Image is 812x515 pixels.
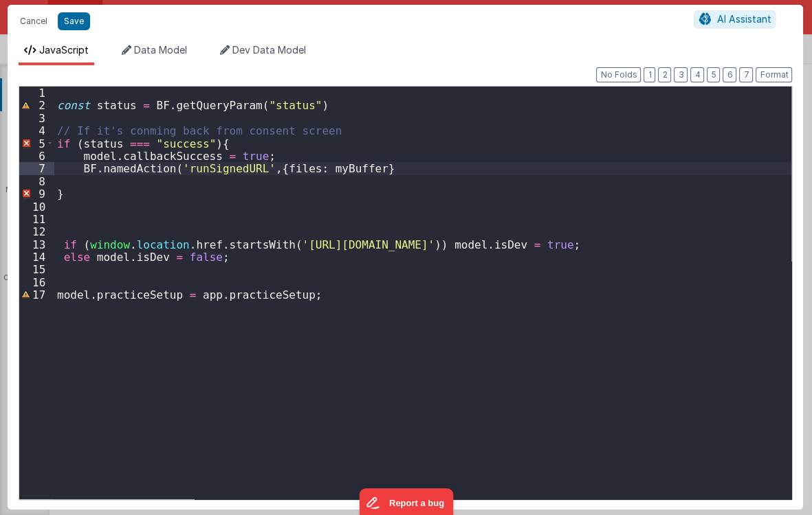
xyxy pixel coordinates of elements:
[716,13,771,25] span: AI Assistant
[19,288,54,301] div: 17
[19,87,54,99] div: 1
[19,225,54,238] div: 12
[19,263,54,275] div: 15
[19,201,54,213] div: 10
[19,99,54,111] div: 2
[19,276,54,288] div: 16
[739,67,753,82] button: 7
[723,67,736,82] button: 6
[19,187,54,200] div: 9
[19,124,54,137] div: 4
[19,238,54,251] div: 13
[19,137,54,150] div: 5
[596,67,641,82] button: No Folds
[39,44,89,56] span: JavaScript
[13,12,54,31] button: Cancel
[19,251,54,263] div: 14
[19,175,54,187] div: 8
[756,67,792,82] button: Format
[232,44,306,56] span: Dev Data Model
[19,112,54,124] div: 3
[690,67,704,82] button: 4
[674,67,688,82] button: 3
[694,10,776,28] button: AI Assistant
[19,162,54,174] div: 7
[644,67,655,82] button: 1
[19,213,54,225] div: 11
[58,12,90,30] button: Save
[19,150,54,162] div: 6
[658,67,671,82] button: 2
[707,67,720,82] button: 5
[134,44,187,56] span: Data Model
